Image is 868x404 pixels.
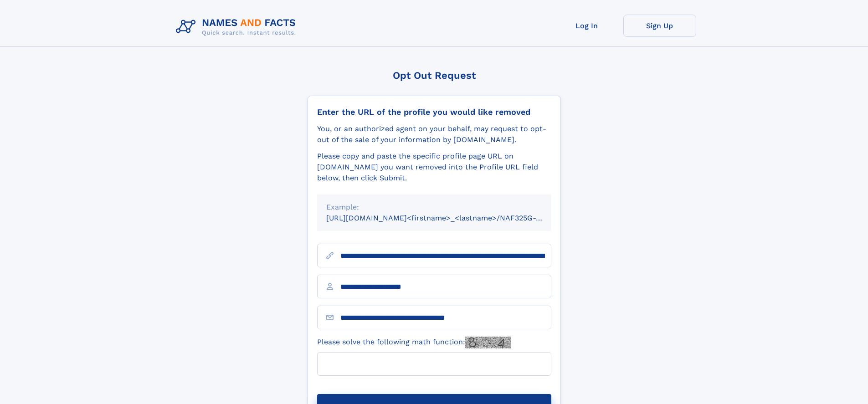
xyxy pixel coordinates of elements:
div: You, or an authorized agent on your behalf, may request to opt-out of the sale of your informatio... [317,123,551,145]
a: Sign Up [623,15,696,37]
div: Enter the URL of the profile you would like removed [317,107,551,117]
label: Please solve the following math function: [317,337,511,348]
div: Example: [326,202,542,213]
div: Please copy and paste the specific profile page URL on [DOMAIN_NAME] you want removed into the Pr... [317,151,551,184]
small: [URL][DOMAIN_NAME]<firstname>_<lastname>/NAF325G-xxxxxxxx [326,214,569,222]
div: Opt Out Request [308,70,561,81]
img: Logo Names and Facts [172,15,303,39]
a: Log In [550,15,623,37]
